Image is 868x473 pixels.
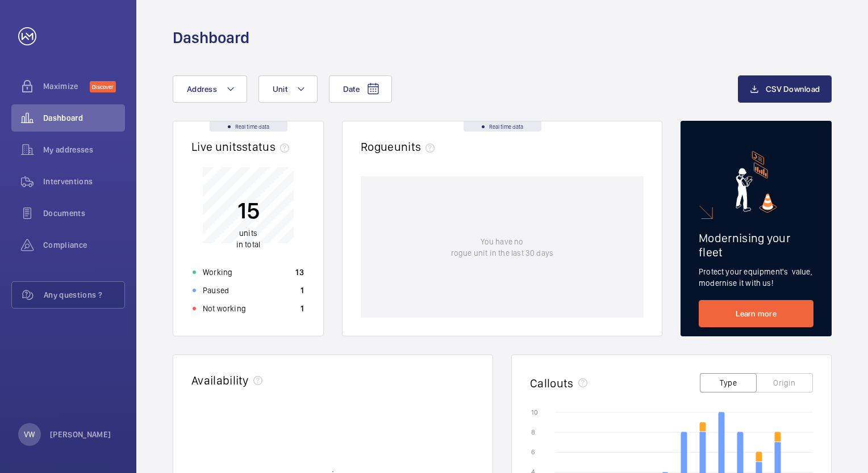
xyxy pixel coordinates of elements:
[295,267,304,278] p: 13
[236,196,260,225] p: 15
[210,121,287,132] div: Real time data
[451,236,553,259] p: You have no rogue unit in the last 30 days
[203,303,246,314] p: Not working
[24,429,35,440] p: VW
[700,373,757,392] button: Type
[736,151,777,213] img: marketing-card.svg
[43,81,90,92] span: Maximize
[90,81,116,92] span: Discover
[699,231,813,259] h2: Modernising your fleet
[361,140,439,154] h2: Rogue
[530,376,574,390] h2: Callouts
[301,303,304,314] p: 1
[191,373,249,387] h2: Availability
[191,140,294,154] h2: Live units
[699,300,813,327] a: Learn more
[173,75,247,103] button: Address
[43,112,125,124] span: Dashboard
[187,85,217,94] span: Address
[394,140,440,154] span: units
[258,75,318,103] button: Unit
[43,144,125,155] span: My addresses
[301,285,304,296] p: 1
[43,239,125,251] span: Compliance
[242,140,294,154] span: status
[329,75,392,103] button: Date
[464,121,541,132] div: Real time data
[273,85,287,94] span: Unit
[50,429,111,440] p: [PERSON_NAME]
[738,75,832,103] button: CSV Download
[43,176,125,187] span: Interventions
[43,208,125,219] span: Documents
[756,373,813,392] button: Origin
[531,448,535,456] text: 6
[44,289,124,301] span: Any questions ?
[203,285,229,296] p: Paused
[531,428,535,436] text: 8
[766,85,820,94] span: CSV Download
[343,85,360,94] span: Date
[699,266,813,289] p: Protect your equipment's value, modernise it with us!
[173,27,249,48] h1: Dashboard
[239,229,257,238] span: units
[236,227,260,250] p: in total
[203,267,232,278] p: Working
[531,408,538,416] text: 10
